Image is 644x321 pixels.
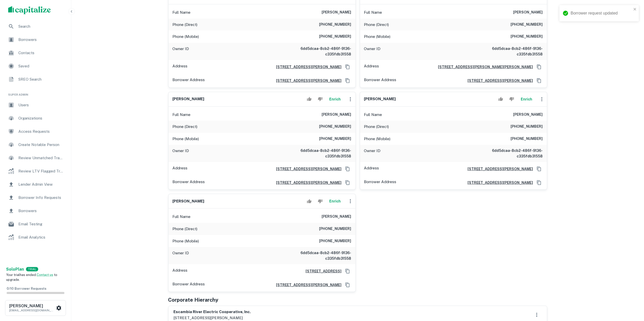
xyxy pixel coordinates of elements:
span: Borrower Info Requests [18,195,64,201]
button: Copy Address [535,77,543,84]
span: Organizations [18,115,64,121]
p: Phone (Mobile) [364,34,391,40]
a: Lender Admin View [4,178,67,191]
h6: 6dd5dcaa-8cb2-486f-9136-c335fdb31558 [482,46,543,57]
div: Create Notable Person [4,139,67,151]
a: Search [4,20,67,33]
a: [STREET_ADDRESS][PERSON_NAME] [272,180,342,185]
button: Copy Address [344,77,351,84]
h6: [PHONE_NUMBER] [319,238,351,244]
h6: [PERSON_NAME] [364,96,396,102]
button: Copy Address [344,165,351,173]
p: Full Name [364,112,382,118]
button: Enrich [518,94,535,104]
p: Owner ID [173,148,189,159]
h6: [PHONE_NUMBER] [511,136,543,142]
div: Review Unmatched Transactions [4,152,67,164]
a: [STREET_ADDRESS][PERSON_NAME] [272,78,342,83]
a: [STREET_ADDRESS][PERSON_NAME] [272,64,342,70]
h6: 6dd5dcaa-8cb2-486f-9136-c335fdb31558 [482,148,543,159]
span: Saved [18,63,64,69]
img: capitalize-logo.png [8,6,51,14]
p: Full Name [173,9,191,16]
div: Borrowers [4,205,67,217]
a: [STREET_ADDRESS] [302,268,342,274]
p: [EMAIL_ADDRESS][DOMAIN_NAME] [9,308,55,313]
h6: [PERSON_NAME] [173,198,204,204]
span: 0 / 10 Borrower Requests [7,287,46,290]
button: Reject [507,94,516,104]
a: Borrower Info Requests [4,192,67,204]
p: Phone (Direct) [364,22,389,28]
p: [STREET_ADDRESS][PERSON_NAME] [174,315,251,321]
p: Address [364,63,379,71]
p: Owner ID [173,250,189,261]
span: Contacts [18,50,64,56]
p: Phone (Direct) [173,124,198,130]
span: Users [18,102,64,108]
button: Enrich [327,196,343,206]
a: [STREET_ADDRESS][PERSON_NAME] [272,282,342,288]
p: Phone (Mobile) [173,136,199,142]
span: Borrowers [18,208,64,214]
p: Borrower Address [173,179,205,186]
h6: [STREET_ADDRESS][PERSON_NAME] [464,180,533,185]
a: Saved [4,60,67,72]
p: Borrower Address [173,77,205,84]
h5: Corporate Hierarchy [168,296,218,304]
span: Email Analytics [18,234,64,240]
span: Review LTV Flagged Transactions [18,168,64,174]
h6: [PERSON_NAME] [513,112,543,118]
h6: [PERSON_NAME] [9,304,55,308]
h6: [PHONE_NUMBER] [319,22,351,28]
a: SREO Search [4,73,67,85]
span: Access Requests [18,128,64,135]
h6: [PERSON_NAME] [322,214,351,220]
p: Full Name [173,112,191,118]
h6: [PERSON_NAME] [322,9,351,16]
p: Owner ID [364,46,381,57]
p: Owner ID [173,46,189,57]
button: Reject [316,196,325,206]
div: Users [4,99,67,111]
p: Address [173,63,188,71]
a: Review LTV Flagged Transactions [4,165,67,177]
a: [STREET_ADDRESS][PERSON_NAME] [272,166,342,172]
p: Owner ID [364,148,381,159]
h6: [PHONE_NUMBER] [511,124,543,130]
span: Lender Admin View [18,181,64,187]
h6: [PHONE_NUMBER] [319,136,351,142]
h6: [STREET_ADDRESS][PERSON_NAME][PERSON_NAME] [434,64,533,70]
div: TRIAL [26,267,38,271]
p: Address [173,267,188,275]
button: Accept [496,94,505,104]
a: [STREET_ADDRESS][PERSON_NAME] [464,78,533,83]
div: Borrowers [4,34,67,46]
button: Copy Address [535,179,543,186]
button: Copy Address [535,63,543,71]
span: Search [18,23,64,30]
a: Access Requests [4,125,67,138]
h6: [PHONE_NUMBER] [319,226,351,232]
li: Super Admin [4,86,67,99]
button: Copy Address [344,281,351,289]
button: Enrich [327,94,343,104]
span: SREO Search [18,76,64,82]
span: Create Notable Person [18,142,64,148]
p: Phone (Mobile) [173,34,199,40]
div: Organizations [4,112,67,124]
h6: [PHONE_NUMBER] [319,34,351,40]
p: Address [364,165,379,173]
h6: escambia river electric cooperative, inc. [174,309,251,315]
